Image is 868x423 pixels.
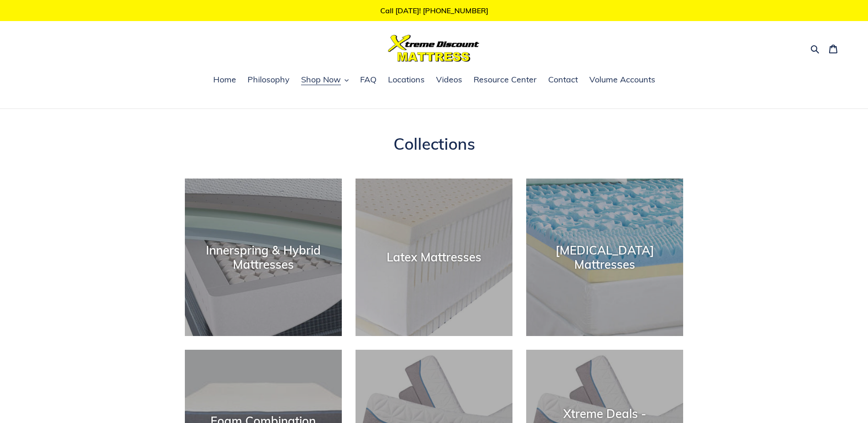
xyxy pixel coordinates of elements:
a: Videos [431,73,467,87]
div: [MEDICAL_DATA] Mattresses [526,243,683,271]
div: Innerspring & Hybrid Mattresses [185,243,342,271]
div: Latex Mattresses [356,250,512,265]
span: Resource Center [474,74,537,85]
span: Videos [436,74,462,85]
a: Latex Mattresses [356,179,512,336]
a: Philosophy [243,73,294,87]
span: Shop Now [301,74,341,85]
span: Philosophy [248,74,290,85]
a: Home [209,73,241,87]
h1: Collections [185,134,684,153]
img: Xtreme Discount Mattress [388,35,480,62]
a: Resource Center [469,73,541,87]
a: FAQ [356,73,381,87]
span: Locations [388,74,425,85]
span: Volume Accounts [589,74,655,85]
a: Innerspring & Hybrid Mattresses [185,179,342,336]
span: Home [213,74,236,85]
a: Volume Accounts [585,73,660,87]
a: [MEDICAL_DATA] Mattresses [526,179,683,336]
span: FAQ [360,74,377,85]
button: Shop Now [297,73,353,87]
a: Locations [383,73,429,87]
a: Contact [544,73,582,87]
span: Contact [548,74,578,85]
